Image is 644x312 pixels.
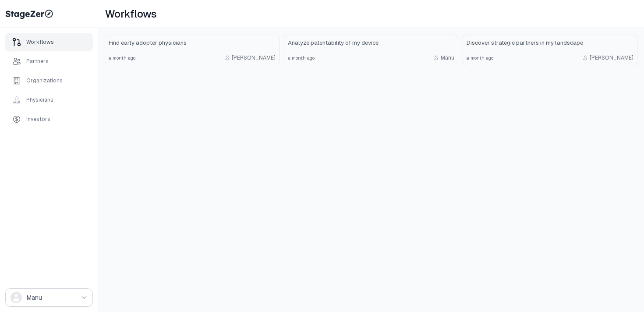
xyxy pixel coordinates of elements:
[26,77,63,84] div: Organizations
[26,58,49,65] div: Partners
[26,116,50,123] div: Investors
[232,54,276,61] span: [PERSON_NAME]
[467,54,493,61] span: a month ago
[26,39,54,46] div: Workflows
[105,7,156,21] h1: Workflows
[590,54,633,61] span: [PERSON_NAME]
[5,91,93,109] a: Physicians
[441,54,454,61] span: Manu
[5,110,93,128] a: Investors
[105,35,279,65] a: Find early adopter physiciansa month ago[PERSON_NAME]
[288,39,379,47] span: Analyze patentability of my device
[5,288,93,307] button: drop down button
[463,35,637,65] a: Discover strategic partners in my landscapea month ago[PERSON_NAME]
[5,72,93,89] a: Organizations
[109,39,187,47] span: Find early adopter physicians
[26,96,53,103] div: Physicians
[467,39,583,47] span: Discover strategic partners in my landscape
[284,35,458,65] a: Analyze patentability of my devicea month agoManu
[288,54,315,61] span: a month ago
[27,293,42,302] span: Manu
[109,54,135,61] span: a month ago
[5,53,93,70] a: Partners
[5,33,93,51] a: Workflows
